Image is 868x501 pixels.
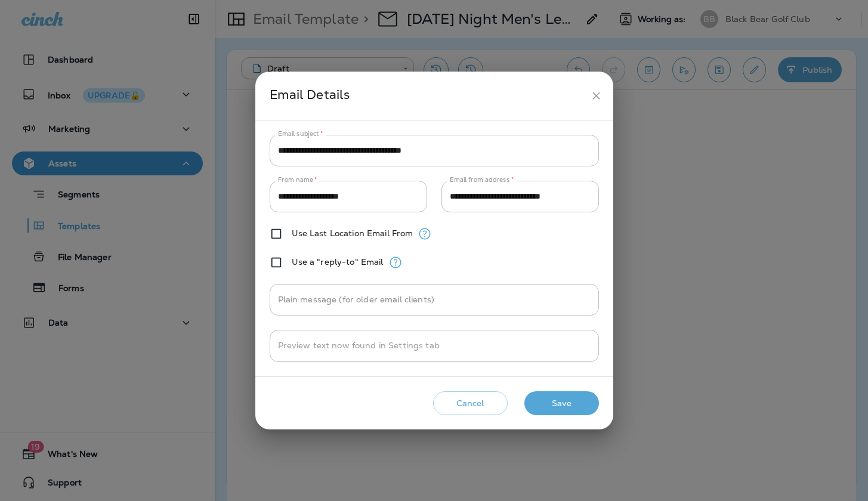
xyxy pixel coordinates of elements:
label: Email from address [450,175,514,184]
label: Use a "reply-to" Email [292,257,384,267]
button: close [585,85,607,107]
label: From name [278,175,317,184]
label: Use Last Location Email From [292,228,413,238]
button: Cancel [433,391,508,416]
button: Save [524,391,599,416]
div: Email Details [270,85,585,107]
label: Email subject [278,129,323,138]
